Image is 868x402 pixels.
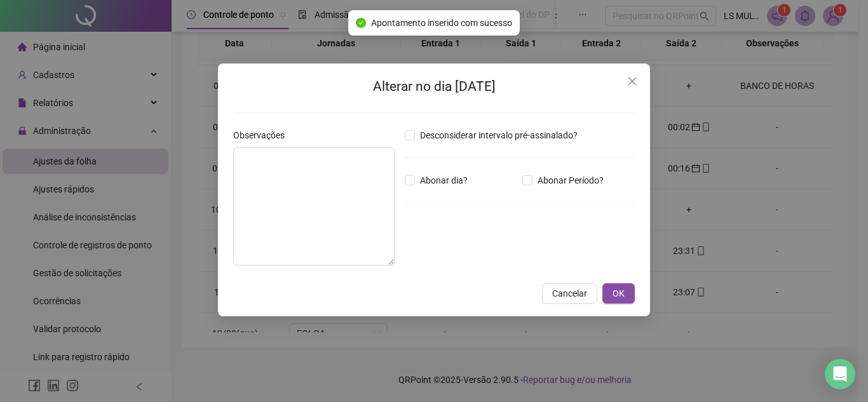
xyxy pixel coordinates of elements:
[532,173,609,187] span: Abonar Período?
[613,286,625,300] span: OK
[415,173,473,187] span: Abonar dia?
[356,18,366,28] span: check-circle
[552,286,587,300] span: Cancelar
[542,283,597,304] button: Cancelar
[233,128,293,142] label: Observações
[627,76,637,86] span: close
[233,76,635,97] h2: Alterar no dia [DATE]
[602,283,635,304] button: OK
[825,359,855,389] div: Open Intercom Messenger
[371,16,512,30] span: Apontamento inserido com sucesso
[415,128,583,142] span: Desconsiderar intervalo pré-assinalado?
[622,71,642,91] button: Close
